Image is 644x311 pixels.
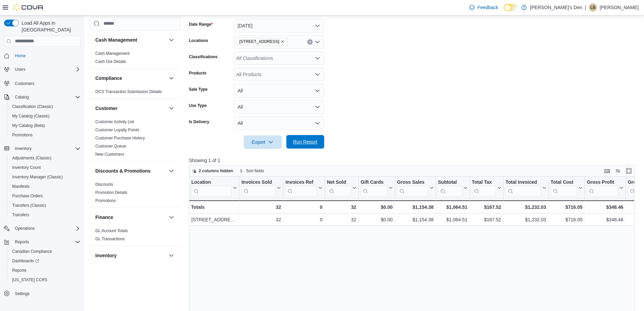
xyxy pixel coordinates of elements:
[550,179,577,197] div: Total Cost
[1,78,83,88] button: Customers
[7,130,83,140] button: Promotions
[95,128,139,132] a: Customer Loyalty Points
[90,118,181,161] div: Customer
[95,51,129,56] a: Cash Management
[15,291,29,296] span: Settings
[315,39,320,45] button: Open list of options
[327,179,356,197] button: Net Sold
[472,179,501,197] button: Total Tax
[9,211,80,219] span: Transfers
[95,89,162,94] span: OCS Transaction Submission Details
[90,88,181,98] div: Compliance
[315,55,320,61] button: Open list of options
[361,216,393,224] div: $0.00
[191,203,237,211] div: Totals
[95,214,113,221] h3: Finance
[95,252,166,259] button: Inventory
[285,179,317,186] div: Invoices Ref
[7,111,83,121] button: My Catalog (Classic)
[12,79,80,87] span: Customers
[9,266,80,274] span: Reports
[12,258,39,264] span: Dashboards
[9,211,32,219] a: Transfers
[7,247,83,256] button: Canadian Compliance
[472,179,496,197] div: Total Tax
[505,179,546,197] button: Total Invoiced
[95,135,145,141] span: Customer Purchase History
[199,168,233,174] span: 2 columns hidden
[95,37,166,43] button: Cash Management
[12,132,33,138] span: Promotions
[95,152,124,157] span: New Customers
[15,239,29,245] span: Reports
[189,167,236,175] button: 2 columns hidden
[9,154,80,162] span: Adjustments (Classic)
[241,179,281,197] button: Invoices Sold
[550,179,582,197] button: Total Cost
[397,179,433,197] button: Gross Sales
[12,224,38,232] button: Operations
[285,179,322,197] button: Invoices Ref
[167,251,175,260] button: Inventory
[1,289,83,298] button: Settings
[189,87,208,92] label: Sale Type
[9,276,50,284] a: [US_STATE] CCRS
[12,104,53,109] span: Classification (Classic)
[1,51,83,61] button: Home
[7,153,83,163] button: Adjustments (Classic)
[361,179,387,186] div: Gift Cards
[438,179,462,197] div: Subtotal
[397,179,428,197] div: Gross Sales
[12,93,31,101] button: Catalog
[12,290,32,298] a: Settings
[438,179,462,186] div: Subtotal
[307,39,313,45] button: Clear input
[587,179,618,186] div: Gross Profit
[241,203,281,211] div: 32
[95,119,134,124] a: Customer Activity List
[438,179,467,197] button: Subtotal
[504,4,518,11] input: Dark Mode
[286,135,324,149] button: Run Report
[1,144,83,153] button: Inventory
[189,103,207,108] label: Use Type
[248,135,278,149] span: Export
[285,203,322,211] div: 0
[90,227,181,246] div: Finance
[95,75,166,82] button: Compliance
[12,193,43,199] span: Purchase Orders
[505,216,546,224] div: $1,232.03
[234,100,324,114] button: All
[9,112,52,120] a: My Catalog (Classic)
[12,203,46,208] span: Transfers (Classic)
[12,289,80,298] span: Settings
[397,179,428,186] div: Gross Sales
[90,180,181,207] div: Discounts & Promotions
[189,157,639,164] p: Showing 1 of 1
[7,163,83,172] button: Inventory Count
[167,36,175,44] button: Cash Management
[550,216,582,224] div: $716.05
[550,179,577,186] div: Total Cost
[15,146,31,151] span: Inventory
[95,198,116,203] a: Promotions
[95,75,122,82] h3: Compliance
[12,224,80,232] span: Operations
[95,168,150,174] h3: Discounts & Promotions
[7,201,83,210] button: Transfers (Classic)
[95,190,127,195] span: Promotion Details
[9,257,80,265] span: Dashboards
[9,182,32,191] a: Manifests
[9,257,42,265] a: Dashboards
[472,179,496,186] div: Total Tax
[9,192,46,200] a: Purchase Orders
[12,145,34,153] button: Inventory
[191,179,232,186] div: Location
[15,53,26,59] span: Home
[9,201,49,209] a: Transfers (Classic)
[625,167,633,175] button: Enter fullscreen
[234,19,324,32] button: [DATE]
[603,167,611,175] button: Keyboard shortcuts
[327,179,351,186] div: Net Sold
[189,38,208,43] label: Locations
